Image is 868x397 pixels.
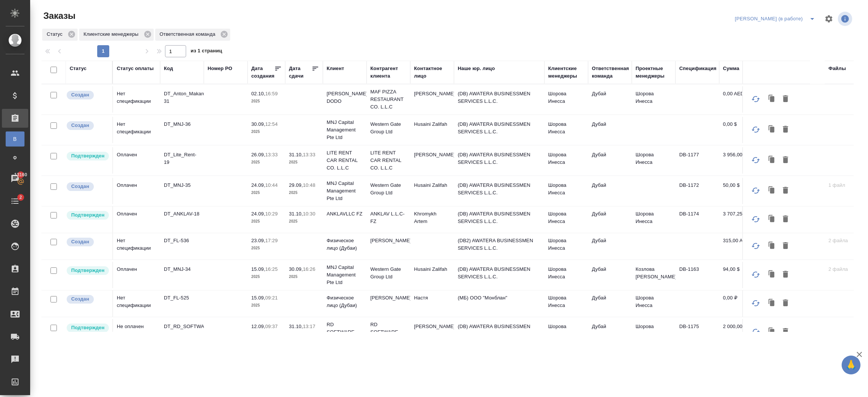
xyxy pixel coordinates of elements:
div: Выставляется автоматически при создании заказа [66,237,108,247]
p: DT_Lite_Rent-19 [164,151,200,166]
div: Выставляет КМ после уточнения всех необходимых деталей и получения согласия клиента на запуск. С ... [66,266,108,276]
p: Клиентские менеджеры [84,31,141,38]
button: Обновить [747,151,765,169]
div: Выставляется автоматически при создании заказа [66,294,108,304]
p: [PERSON_NAME] DODO [327,90,363,105]
p: MNJ Capital Management Pte Ltd [327,119,363,141]
p: 2 файла [828,266,865,273]
p: 10:30 [303,211,315,217]
span: из 1 страниц [191,46,222,57]
p: DT_MNJ-34 [164,266,200,273]
div: Наше юр. лицо [458,65,495,72]
button: Клонировать [765,183,779,198]
td: Настя [410,290,454,317]
button: Удалить [779,325,792,339]
td: Шорова Инесса [544,319,588,345]
button: Обновить [747,121,765,139]
div: Ответственная команда [592,65,629,80]
td: Дубай [588,233,632,260]
p: 2025 [251,159,281,166]
button: Клонировать [765,239,779,253]
button: Обновить [747,237,765,255]
div: Выставляет КМ после уточнения всех необходимых деталей и получения согласия клиента на запуск. С ... [66,210,108,220]
p: 30.09, [289,266,303,272]
td: Husaini Zalifah [410,117,454,143]
td: Шорова Инесса [544,86,588,113]
p: 16:25 [265,266,278,272]
div: Дата сдачи [289,65,312,80]
p: 1 файл [828,182,865,189]
div: Выставляется автоматически при создании заказа [66,90,108,100]
button: Клонировать [765,325,779,339]
p: 12.09, [251,324,265,329]
p: Подтвержден [71,267,104,274]
p: Создан [71,183,89,190]
p: Подтвержден [71,211,104,219]
p: Ответственная команда [160,31,218,38]
td: (DB) AWATERA BUSINESSMEN SERVICES L.L.C. [454,86,544,113]
p: 31.10, [289,152,303,157]
td: DB-1174 [675,206,719,233]
p: Статус [47,31,65,38]
td: 0,00 $ [719,117,757,143]
td: (DB) AWATERA BUSINESSMEN SERVICES L.L.C. [454,117,544,143]
td: Шорова Инесса [544,178,588,204]
td: Дубай [588,86,632,113]
a: Ф [6,150,24,165]
span: Посмотреть информацию [838,12,854,26]
button: Удалить [779,267,792,282]
div: Выставляется автоматически при создании заказа [66,182,108,192]
p: 23.09, [251,238,265,243]
td: Husaini Zalifah [410,262,454,288]
td: [PERSON_NAME] [410,147,454,174]
td: Дубай [588,178,632,204]
div: split button [733,13,820,25]
button: Удалить [779,153,792,167]
button: Удалить [779,239,792,253]
button: Клонировать [765,212,779,226]
p: 2025 [289,189,319,197]
td: Дубай [588,117,632,143]
p: 02.10, [251,91,265,96]
td: Дубай [588,206,632,233]
td: (DB) AWATERA BUSINESSMEN SERVICES L.L.C. [454,147,544,174]
p: 2025 [251,128,281,136]
p: 13:17 [303,324,315,329]
button: Обновить [747,266,765,284]
span: Заказы [41,10,75,22]
p: DT_ANKLAV-18 [164,210,200,218]
p: 31.10, [289,211,303,217]
td: DB-1172 [675,178,719,204]
td: Дубай [588,262,632,288]
p: 12:54 [265,121,278,127]
p: 29.09, [289,182,303,188]
p: Физическое лицо (Дубаи) [327,294,363,309]
span: Ф [9,154,21,162]
button: Клонировать [765,153,779,167]
button: 🙏 [842,356,860,374]
a: В [6,131,24,147]
td: DB-1175 [675,319,719,345]
p: 2025 [289,273,319,281]
button: Удалить [779,92,792,106]
p: Western Gate Group Ltd [370,121,406,136]
td: (МБ) ООО "Монблан" [454,290,544,317]
td: 2 000,00 AED [719,319,757,345]
td: Оплачен [113,178,160,204]
div: Ответственная команда [155,29,231,41]
p: 2025 [251,273,281,281]
button: Клонировать [765,267,779,282]
td: DB-1177 [675,147,719,174]
p: LITE RENT CAR RENTAL CO. L.L.C [327,149,363,172]
td: Шорова Инесса [544,290,588,317]
div: Статус оплаты [117,65,154,72]
button: Обновить [747,294,765,312]
div: Номер PO [208,65,232,72]
p: 13:33 [265,152,278,157]
p: 15.09, [251,295,265,301]
p: 2025 [251,189,281,197]
div: Спецификация [679,65,717,72]
td: Шорова Инесса [632,206,675,233]
button: Обновить [747,90,765,108]
td: Шорова Инесса [544,117,588,143]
